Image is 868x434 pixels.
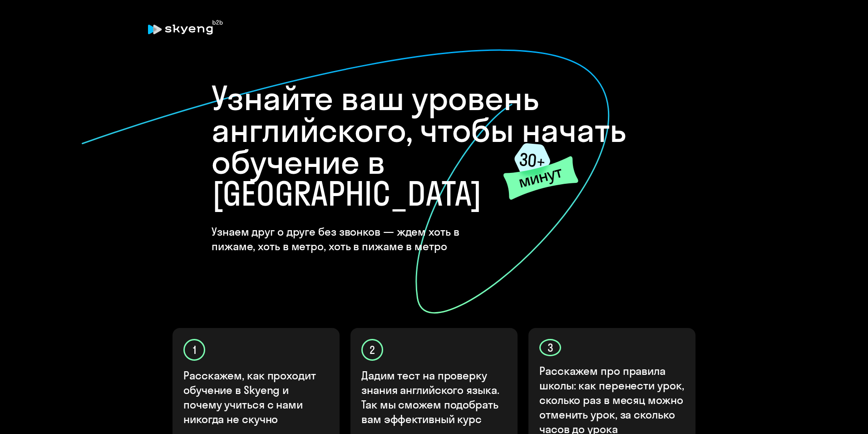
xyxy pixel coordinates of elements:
[183,368,330,426] p: Расскажем, как проходит обучение в Skyeng и почему учиться с нами никогда не скучно
[212,224,504,253] h4: Узнаем друг о друге без звонков — ждем хоть в пижаме, хоть в метро, хоть в пижаме в метро
[361,339,383,361] div: 2
[212,82,656,210] h1: Узнайте ваш уровень английского, чтобы начать обучение в [GEOGRAPHIC_DATA]
[183,339,205,361] div: 1
[361,368,508,426] p: Дадим тест на проверку знания английского языка. Так мы сможем подобрать вам эффективный курс
[539,339,561,356] div: 3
